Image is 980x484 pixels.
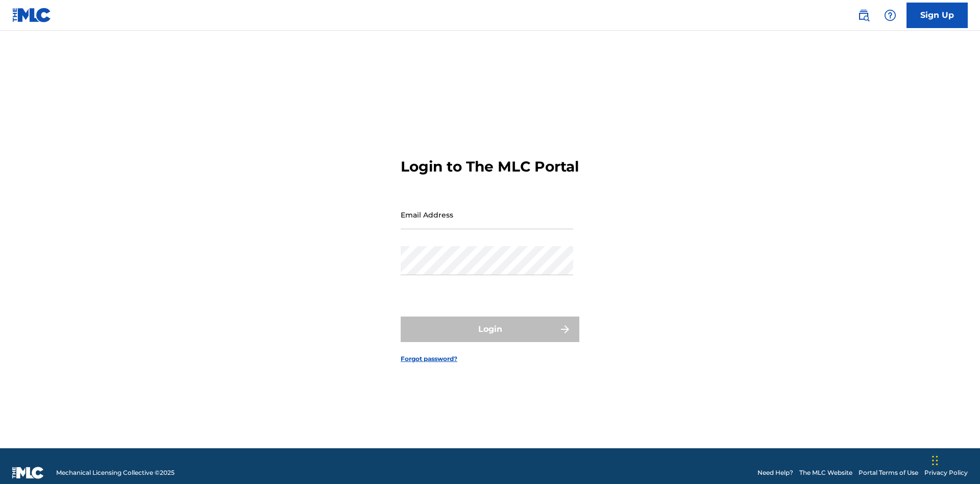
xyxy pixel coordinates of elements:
img: search [857,9,870,21]
img: MLC Logo [12,8,52,22]
a: Public Search [853,5,874,26]
span: Mechanical Licensing Collective © 2025 [56,468,175,477]
div: Help [880,5,900,26]
iframe: Chat Widget [929,435,980,484]
a: Portal Terms of Use [859,468,918,477]
a: Need Help? [757,468,793,477]
img: logo [12,467,44,479]
img: help [884,9,896,21]
h3: Login to The MLC Portal [401,158,579,176]
a: Privacy Policy [924,468,968,477]
a: Sign Up [906,3,968,28]
a: Forgot password? [401,354,457,364]
div: Drag [932,445,938,476]
a: The MLC Website [799,468,852,477]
